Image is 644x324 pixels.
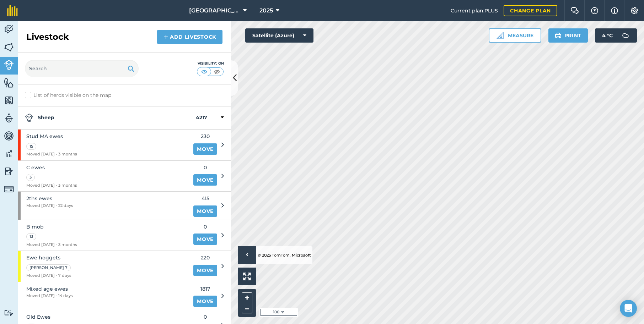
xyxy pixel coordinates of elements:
[4,95,14,106] img: svg+xml;base64,PHN2ZyB4bWxucz0iaHR0cDovL3d3dy53My5vcmcvMjAwMC9zdmciIHdpZHRoPSI1NiIgaGVpZ2h0PSI2MC...
[26,143,36,150] div: 15
[26,132,77,140] span: Stud MA ewes
[4,60,14,70] img: svg+xml;base64,PD94bWwgdmVyc2lvbj0iMS4wIiBlbmNvZGluZz0idXRmLTgiPz4KPCEtLSBHZW5lcmF0b3I6IEFkb2JlIE...
[193,254,217,262] span: 220
[4,166,14,177] img: svg+xml;base64,PD94bWwgdmVyc2lvbj0iMS4wIiBlbmNvZGluZz0idXRmLTgiPz4KPCEtLSBHZW5lcmF0b3I6IEFkb2JlIE...
[213,68,221,75] img: svg+xml;base64,PHN2ZyB4bWxucz0iaHR0cDovL3d3dy53My5vcmcvMjAwMC9zdmciIHdpZHRoPSI1MCIgaGVpZ2h0PSI0MC...
[590,7,599,14] img: A question mark icon
[193,265,217,276] a: Move
[18,282,189,310] a: Mixed age ewesMoved [DATE] - 14 days
[193,313,217,321] span: 0
[4,148,14,159] img: svg+xml;base64,PD94bWwgdmVyc2lvbj0iMS4wIiBlbmNvZGluZz0idXRmLTgiPz4KPCEtLSBHZW5lcmF0b3I6IEFkb2JlIE...
[193,234,217,245] a: Move
[193,223,217,231] span: 0
[4,42,14,53] img: svg+xml;base64,PHN2ZyB4bWxucz0iaHR0cDovL3d3dy53My5vcmcvMjAwMC9zdmciIHdpZHRoPSI1NiIgaGVpZ2h0PSI2MC...
[620,300,637,317] div: Open Intercom Messenger
[4,131,14,141] img: svg+xml;base64,PD94bWwgdmVyc2lvbj0iMS4wIiBlbmNvZGluZz0idXRmLTgiPz4KPCEtLSBHZW5lcmF0b3I6IEFkb2JlIE...
[26,31,69,43] h2: Livestock
[26,254,72,262] span: Ewe hoggets
[26,182,77,189] span: Moved [DATE] - 3 months
[193,132,217,140] span: 230
[163,33,168,41] img: svg+xml;base64,PHN2ZyB4bWxucz0iaHR0cDovL3d3dy53My5vcmcvMjAwMC9zdmciIHdpZHRoPSIxNCIgaGVpZ2h0PSIyNC...
[25,60,139,77] input: Search
[555,31,562,40] img: svg+xml;base64,PHN2ZyB4bWxucz0iaHR0cDovL3d3dy53My5vcmcvMjAwMC9zdmciIHdpZHRoPSIxOSIgaGVpZ2h0PSIyNC...
[26,194,73,202] span: 2ths ewes
[570,7,579,14] img: Two speech bubbles overlapping with the left bubble in the forefront
[189,6,240,15] span: [GEOGRAPHIC_DATA]
[25,114,33,122] img: svg+xml;base64,PD94bWwgdmVyc2lvbj0iMS4wIiBlbmNvZGluZz0idXRmLTgiPz4KPCEtLSBHZW5lcmF0b3I6IEFkb2JlIE...
[193,143,217,155] a: Move
[18,251,189,282] a: Ewe hoggets[PERSON_NAME] 7Moved [DATE] - 7 days
[7,5,18,16] img: fieldmargin Logo
[26,273,72,279] span: Moved [DATE] - 7 days
[193,164,217,171] span: 0
[26,203,73,209] span: Moved [DATE] - 22 days
[548,28,588,43] button: Print
[196,114,207,122] strong: 4217
[157,30,222,44] a: Add Livestock
[26,223,77,231] span: B mob
[18,192,189,219] a: 2ths ewesMoved [DATE] - 22 days
[193,174,217,186] a: Move
[18,220,189,251] a: B mob13Moved [DATE] - 3 months
[193,296,217,307] a: Move
[193,205,217,217] a: Move
[243,273,251,280] img: Four arrows, one pointing top left, one top right, one bottom right and the last bottom left
[497,32,504,39] img: Ruler icon
[26,233,36,240] div: 13
[245,28,313,43] button: Satellite (Azure)
[26,293,73,299] span: Moved [DATE] - 14 days
[618,28,633,43] img: svg+xml;base64,PD94bWwgdmVyc2lvbj0iMS4wIiBlbmNvZGluZz0idXRmLTgiPz4KPCEtLSBHZW5lcmF0b3I6IEFkb2JlIE...
[26,313,77,321] span: Old Ewes
[242,292,252,303] button: +
[26,264,71,271] div: [PERSON_NAME] 7
[451,7,498,15] span: Current plan : PLUS
[18,161,189,192] a: C ewes3Moved [DATE] - 3 months
[193,194,217,202] span: 415
[4,77,14,88] img: svg+xml;base64,PHN2ZyB4bWxucz0iaHR0cDovL3d3dy53My5vcmcvMjAwMC9zdmciIHdpZHRoPSI1NiIgaGVpZ2h0PSI2MC...
[25,114,196,122] strong: Sheep
[242,303,252,313] button: –
[197,61,224,66] div: Visibility: On
[26,151,77,158] span: Moved [DATE] - 3 months
[259,6,273,15] span: 2025
[4,309,14,316] img: svg+xml;base64,PD94bWwgdmVyc2lvbj0iMS4wIiBlbmNvZGluZz0idXRmLTgiPz4KPCEtLSBHZW5lcmF0b3I6IEFkb2JlIE...
[489,28,541,43] button: Measure
[504,5,557,16] a: Change plan
[256,246,311,264] li: © 2025 TomTom, Microsoft
[26,174,35,181] div: 3
[18,130,189,160] a: Stud MA ewes15Moved [DATE] - 3 months
[26,285,73,293] span: Mixed age ewes
[602,28,613,43] span: 4 ° C
[4,184,14,194] img: svg+xml;base64,PD94bWwgdmVyc2lvbj0iMS4wIiBlbmNvZGluZz0idXRmLTgiPz4KPCEtLSBHZW5lcmF0b3I6IEFkb2JlIE...
[4,24,14,35] img: svg+xml;base64,PD94bWwgdmVyc2lvbj0iMS4wIiBlbmNvZGluZz0idXRmLTgiPz4KPCEtLSBHZW5lcmF0b3I6IEFkb2JlIE...
[128,64,134,73] img: svg+xml;base64,PHN2ZyB4bWxucz0iaHR0cDovL3d3dy53My5vcmcvMjAwMC9zdmciIHdpZHRoPSIxOSIgaGVpZ2h0PSIyNC...
[238,246,256,264] button: ›
[25,92,224,99] label: List of herds visible on the map
[26,164,77,171] span: C ewes
[246,251,248,260] span: ›
[193,285,217,293] span: 1817
[200,68,209,75] img: svg+xml;base64,PHN2ZyB4bWxucz0iaHR0cDovL3d3dy53My5vcmcvMjAwMC9zdmciIHdpZHRoPSI1MCIgaGVpZ2h0PSI0MC...
[26,242,77,248] span: Moved [DATE] - 3 months
[630,7,639,14] img: A cog icon
[611,6,618,15] img: svg+xml;base64,PHN2ZyB4bWxucz0iaHR0cDovL3d3dy53My5vcmcvMjAwMC9zdmciIHdpZHRoPSIxNyIgaGVpZ2h0PSIxNy...
[595,28,637,43] button: 4 °C
[4,113,14,123] img: svg+xml;base64,PD94bWwgdmVyc2lvbj0iMS4wIiBlbmNvZGluZz0idXRmLTgiPz4KPCEtLSBHZW5lcmF0b3I6IEFkb2JlIE...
